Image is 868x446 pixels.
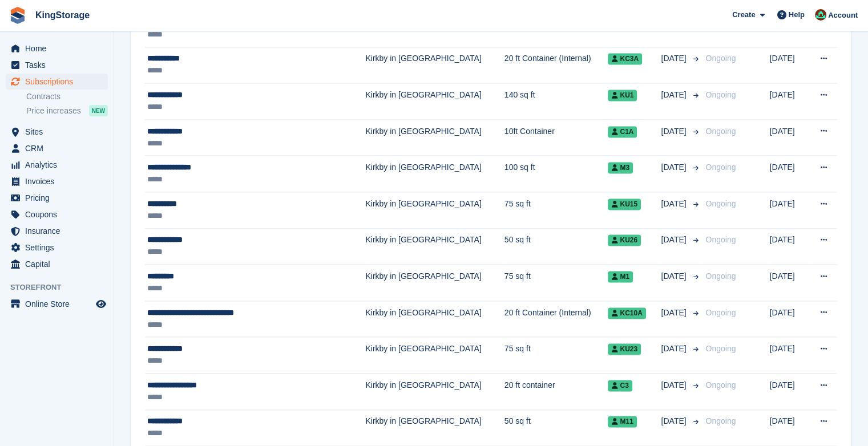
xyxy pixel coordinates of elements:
a: Contracts [26,91,108,102]
td: Kirkby in [GEOGRAPHIC_DATA] [365,373,504,409]
span: KU15 [608,198,641,210]
td: Kirkby in [GEOGRAPHIC_DATA] [365,83,504,120]
span: Ongoing [705,271,736,281]
td: [DATE] [769,47,808,83]
span: Price increases [26,106,81,116]
td: Kirkby in [GEOGRAPHIC_DATA] [365,156,504,192]
td: [DATE] [769,83,808,120]
td: [DATE] [769,119,808,156]
td: [DATE] [769,228,808,265]
span: [DATE] [661,343,688,355]
span: Tasks [25,57,94,73]
span: [DATE] [661,198,688,210]
td: [DATE] [769,409,808,446]
span: [DATE] [661,52,688,64]
td: 20 ft container [504,373,608,409]
span: Ongoing [705,163,736,172]
a: KingStorage [31,6,94,25]
td: 100 sq ft [504,156,608,192]
span: Ongoing [705,90,736,99]
td: [DATE] [769,192,808,229]
span: [DATE] [661,307,688,319]
td: Kirkby in [GEOGRAPHIC_DATA] [365,228,504,265]
span: KC3A [608,53,642,64]
td: 20 ft Container (Internal) [504,301,608,337]
span: [DATE] [661,161,688,173]
a: menu [6,240,108,256]
td: 75 sq ft [504,265,608,301]
span: [DATE] [661,125,688,137]
a: menu [6,256,108,272]
span: [DATE] [661,270,688,282]
a: menu [6,157,108,173]
td: 50 sq ft [504,228,608,265]
span: Ongoing [705,235,736,244]
span: Subscriptions [25,74,94,90]
img: John King [815,9,826,21]
a: Preview store [94,297,108,311]
span: Online Store [25,296,94,312]
td: 140 sq ft [504,83,608,120]
td: [DATE] [769,156,808,192]
a: menu [6,124,108,140]
span: Ongoing [705,54,736,63]
div: NEW [89,105,108,116]
span: [DATE] [661,415,688,427]
span: Ongoing [705,416,736,425]
span: Storefront [10,282,114,293]
a: menu [6,223,108,239]
span: Ongoing [705,199,736,208]
span: KU23 [608,343,641,355]
a: menu [6,57,108,73]
td: Kirkby in [GEOGRAPHIC_DATA] [365,192,504,229]
a: menu [6,296,108,312]
span: Insurance [25,223,94,239]
td: Kirkby in [GEOGRAPHIC_DATA] [365,337,504,374]
span: Pricing [25,190,94,206]
a: menu [6,140,108,156]
td: Kirkby in [GEOGRAPHIC_DATA] [365,265,504,301]
span: CRM [25,140,94,156]
span: KU26 [608,234,641,246]
span: [DATE] [661,234,688,246]
td: [DATE] [769,265,808,301]
span: Ongoing [705,308,736,317]
span: C3 [608,380,632,391]
span: M3 [608,162,633,173]
span: Create [732,9,755,21]
td: 20 ft Container (Internal) [504,47,608,83]
td: [DATE] [769,337,808,374]
a: menu [6,206,108,222]
span: M1 [608,271,633,282]
td: Kirkby in [GEOGRAPHIC_DATA] [365,47,504,83]
span: Ongoing [705,344,736,353]
td: [DATE] [769,301,808,337]
img: stora-icon-8386f47178a22dfd0bd8f6a31ec36ba5ce8667c1dd55bd0f319d3a0aa187defe.svg [9,7,26,24]
span: Account [828,10,858,21]
span: Sites [25,124,94,140]
span: Capital [25,256,94,272]
a: menu [6,74,108,90]
td: 50 sq ft [504,409,608,446]
span: Coupons [25,206,94,222]
span: KC10A [608,307,645,319]
span: Invoices [25,173,94,189]
span: [DATE] [661,379,688,391]
td: 75 sq ft [504,192,608,229]
td: 75 sq ft [504,337,608,374]
td: Kirkby in [GEOGRAPHIC_DATA] [365,409,504,446]
td: Kirkby in [GEOGRAPHIC_DATA] [365,119,504,156]
span: Help [789,9,805,21]
td: Kirkby in [GEOGRAPHIC_DATA] [365,301,504,337]
span: KU1 [608,90,637,101]
a: menu [6,40,108,56]
span: M11 [608,416,636,427]
span: Ongoing [705,127,736,136]
span: C1A [608,126,637,137]
span: [DATE] [661,89,688,101]
span: Ongoing [705,380,736,390]
a: menu [6,173,108,189]
td: 10ft Container [504,119,608,156]
span: Analytics [25,157,94,173]
td: [DATE] [769,373,808,409]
